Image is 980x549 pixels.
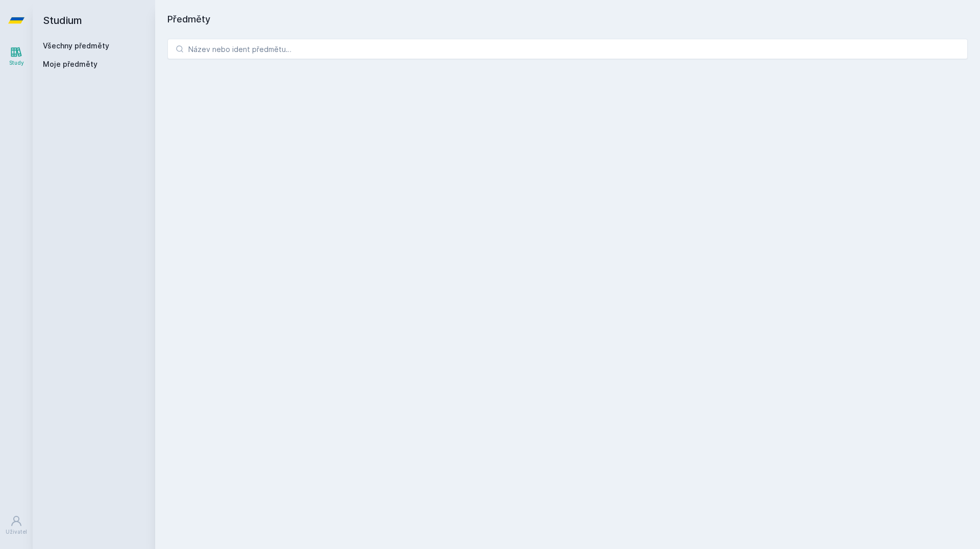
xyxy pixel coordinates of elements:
a: Study [2,41,31,72]
a: Všechny předměty [43,41,109,50]
h1: Předměty [167,12,968,27]
a: Uživatel [2,510,31,541]
div: Uživatel [6,528,27,536]
input: Název nebo ident předmětu… [167,39,968,59]
span: Moje předměty [43,59,97,69]
div: Study [9,59,24,67]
